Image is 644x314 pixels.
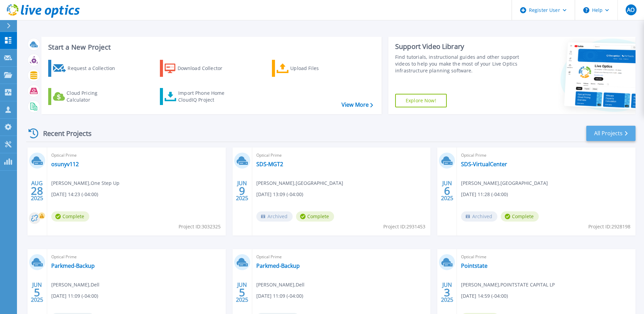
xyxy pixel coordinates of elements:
[236,178,249,203] div: JUN 2025
[256,211,293,222] span: Archived
[31,188,43,194] span: 28
[48,60,124,77] a: Request a Collection
[461,161,507,168] a: SDS-VirtualCenter
[51,191,98,198] span: [DATE] 14:23 (-04:00)
[178,90,231,103] div: Import Phone Home CloudIQ Project
[272,60,348,77] a: Upload Files
[51,281,99,289] span: [PERSON_NAME] , Dell
[342,102,373,108] a: View More
[461,179,548,187] span: [PERSON_NAME] , [GEOGRAPHIC_DATA]
[444,188,450,194] span: 6
[290,62,345,75] div: Upload Files
[256,281,305,289] span: [PERSON_NAME] , Dell
[256,161,283,168] a: SDS-MGT2
[51,161,79,168] a: osunyv112
[461,262,487,269] a: Pointstate
[296,211,334,222] span: Complete
[67,90,121,103] div: Cloud Pricing Calculator
[31,178,43,203] div: AUG 2025
[627,7,634,13] span: AO
[501,211,539,222] span: Complete
[256,179,343,187] span: [PERSON_NAME] , [GEOGRAPHIC_DATA]
[26,125,101,142] div: Recent Projects
[34,290,40,295] span: 5
[51,253,222,261] span: Optical Prime
[236,280,249,305] div: JUN 2025
[441,178,454,203] div: JUN 2025
[444,290,450,295] span: 3
[461,211,497,222] span: Archived
[256,262,300,269] a: Parkmed-Backup
[51,292,98,300] span: [DATE] 11:09 (-04:00)
[160,60,236,77] a: Download Collector
[48,43,373,51] h3: Start a New Project
[383,223,425,230] span: Project ID: 2931453
[461,152,631,159] span: Optical Prime
[48,88,124,105] a: Cloud Pricing Calculator
[51,262,95,269] a: Parkmed-Backup
[395,54,521,74] div: Find tutorials, instructional guides and other support videos to help you make the most of your L...
[441,280,454,305] div: JUN 2025
[461,191,508,198] span: [DATE] 11:28 (-04:00)
[51,179,119,187] span: [PERSON_NAME] , One Step Up
[395,94,447,107] a: Explore Now!
[31,280,43,305] div: JUN 2025
[51,152,222,159] span: Optical Prime
[586,126,636,141] a: All Projects
[256,292,303,300] span: [DATE] 11:09 (-04:00)
[588,223,630,230] span: Project ID: 2928198
[461,281,555,289] span: [PERSON_NAME] , POINTSTATE CAPITAL LP
[68,62,122,75] div: Request a Collection
[256,191,303,198] span: [DATE] 13:09 (-04:00)
[461,253,631,261] span: Optical Prime
[179,223,221,230] span: Project ID: 3032325
[256,152,427,159] span: Optical Prime
[51,211,89,222] span: Complete
[461,292,508,300] span: [DATE] 14:59 (-04:00)
[395,42,521,51] div: Support Video Library
[239,188,245,194] span: 9
[178,62,232,75] div: Download Collector
[239,290,245,295] span: 5
[256,253,427,261] span: Optical Prime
